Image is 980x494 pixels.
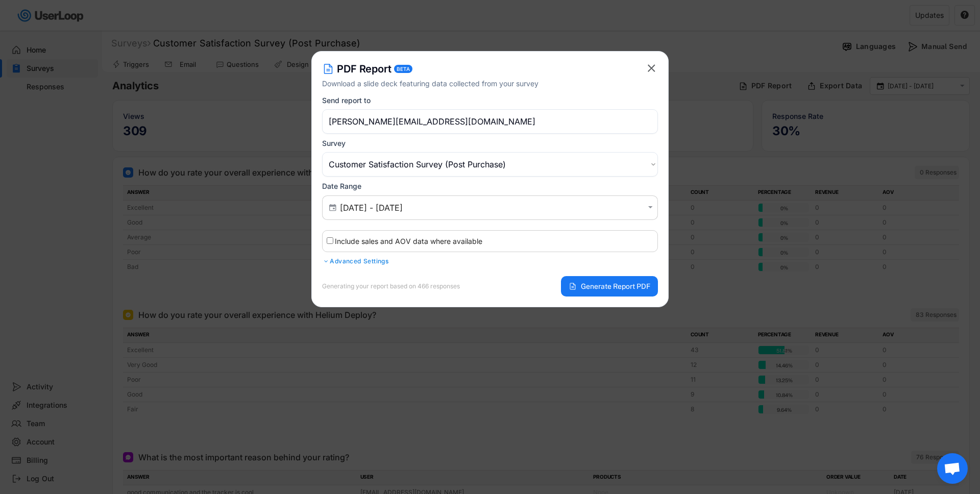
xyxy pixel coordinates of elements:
button:  [645,62,658,75]
div: BETA [397,66,410,71]
div: Date Range [322,182,361,191]
button: Generate Report PDF [561,276,658,297]
a: Open chat [937,453,968,484]
text:  [648,203,653,212]
label: Include sales and AOV data where available [335,237,482,245]
button:  [328,203,337,212]
button:  [646,203,655,212]
div: Download a slide deck featuring data collected from your survey [322,78,645,89]
span: Generate Report PDF [581,283,650,290]
div: Advanced Settings [322,257,658,265]
div: Survey [322,139,346,148]
input: Air Date/Time Picker [340,203,643,213]
h4: PDF Report [337,62,391,76]
text:  [648,62,655,75]
text:  [329,203,336,212]
div: Generating your report based on 466 responses [322,283,460,289]
div: Send report to [322,96,371,105]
